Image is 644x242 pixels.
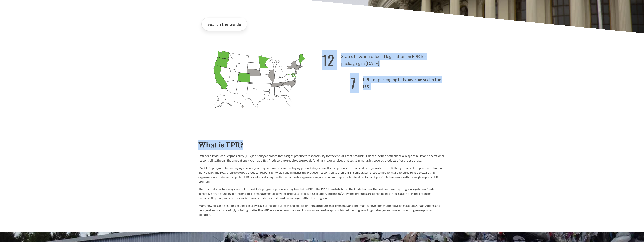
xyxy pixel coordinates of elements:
p: is a policy approach that assigns producers responsibility for the end-of-life of products. This ... [198,154,446,163]
p: The financial structure may vary, but in most EPR programs producers pay fees to the PRO. The PRO... [198,187,446,200]
h2: What is EPR? [198,141,446,149]
p: Most EPR programs for packaging encourage or require producers of packaging products to join a co... [198,166,446,184]
strong: 12 [322,50,334,70]
p: States have introduced legislation on EPR for packaging in [DATE] [322,47,446,70]
strong: 7 [350,73,356,93]
strong: Extended Producer Responsibility (EPR) [198,154,252,158]
p: Many new bills and positions extend cost coverage to include outreach and education, infrastructu... [198,203,446,217]
a: Search the Guide [201,18,247,31]
p: EPR for packaging bills have passed in the U.S. [322,70,446,94]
